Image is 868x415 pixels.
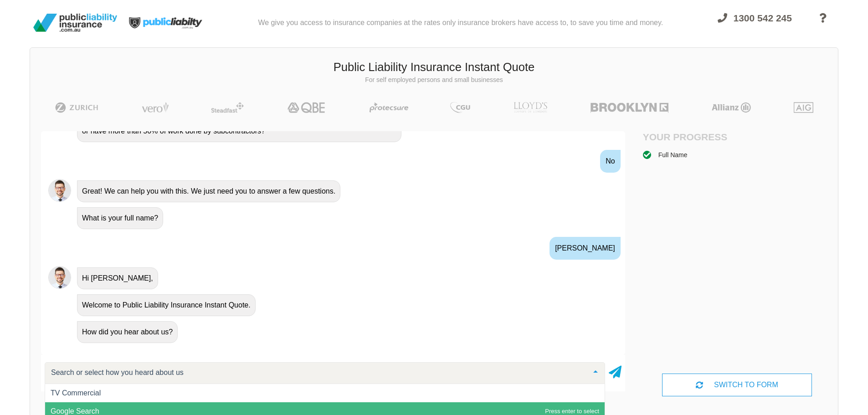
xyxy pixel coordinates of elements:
img: Steadfast | Public Liability Insurance [207,102,247,113]
span: Google Search [51,407,99,415]
div: SWITCH TO FORM [662,374,812,396]
div: No [600,150,620,173]
a: 1300 542 245 [709,7,800,42]
input: Search or select how you heard about us [49,368,586,377]
img: Chatbot | PLI [48,266,71,289]
h4: Your Progress [643,131,737,143]
div: Hi [PERSON_NAME], [77,267,158,289]
div: Great! We can help you with this. We just need you to answer a few questions. [77,180,340,202]
div: Full Name [658,150,688,160]
img: Chatbot | PLI [48,179,71,202]
div: [PERSON_NAME] [550,237,621,260]
img: Zurich | Public Liability Insurance [51,102,103,113]
img: LLOYD's | Public Liability Insurance [508,102,552,113]
div: Welcome to Public Liability Insurance Instant Quote. [77,294,256,316]
img: Allianz | Public Liability Insurance [707,102,755,113]
h3: Public Liability Insurance Instant Quote [37,59,831,76]
img: Public Liability Insurance Light [121,4,212,42]
div: How did you hear about us? [77,321,178,343]
img: AIG | Public Liability Insurance [790,102,817,113]
span: 1300 542 245 [734,13,792,23]
div: We give you access to insurance companies at the rates only insurance brokers have access to, to ... [258,4,663,42]
img: QBE | Public Liability Insurance [282,102,331,113]
div: What is your full name? [77,207,163,229]
span: TV Commercial [51,389,101,397]
img: Brooklyn | Public Liability Insurance [587,102,672,113]
img: Public Liability Insurance [30,10,121,36]
img: CGU | Public Liability Insurance [447,102,474,113]
img: Protecsure | Public Liability Insurance [366,102,412,113]
img: Vero | Public Liability Insurance [138,102,173,113]
p: For self employed persons and small businesses [37,76,831,85]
